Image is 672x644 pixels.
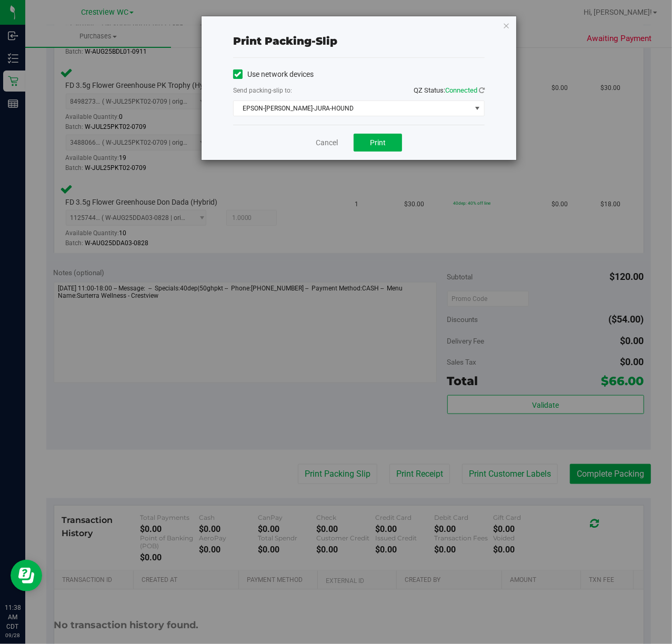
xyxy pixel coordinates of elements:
[233,69,314,80] label: Use network devices
[471,101,484,116] span: select
[354,134,402,152] button: Print
[414,86,485,94] span: QZ Status:
[445,86,477,94] span: Connected
[233,35,337,47] span: Print packing-slip
[233,86,292,95] label: Send packing-slip to:
[11,560,42,591] iframe: Resource center
[234,101,471,116] span: EPSON-[PERSON_NAME]-JURA-HOUND
[370,138,386,147] span: Print
[316,137,338,148] a: Cancel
